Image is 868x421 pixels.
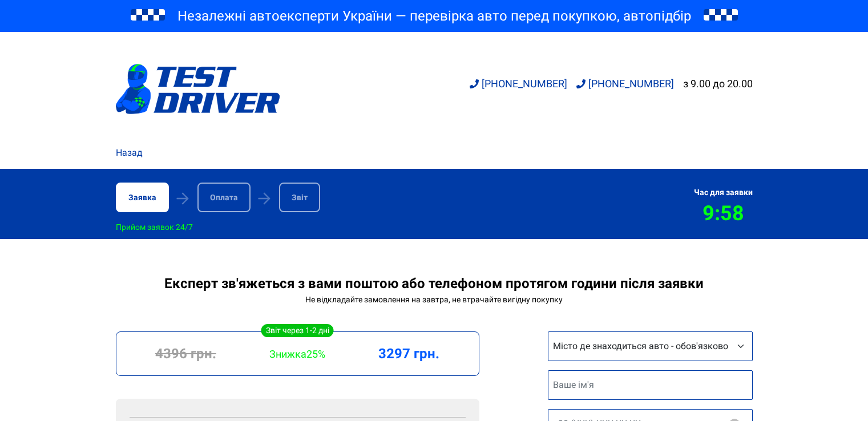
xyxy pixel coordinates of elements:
div: Оплата [197,183,251,212]
div: 9:58 [694,201,753,225]
div: Час для заявки [694,188,753,197]
input: Ваше ім'я [548,370,753,400]
div: Заявка [116,183,169,212]
a: [PHONE_NUMBER] [470,78,567,90]
a: logotype@3x [116,37,280,141]
div: Знижка [241,348,353,360]
a: [PHONE_NUMBER] [576,78,674,90]
div: Не відкладайте замовлення на завтра, не втрачайте вигідну покупку [116,295,753,304]
div: Прийом заявок 24/7 [116,222,193,232]
span: Незалежні автоексперти України — перевірка авто перед покупкою, автопідбір [177,7,691,25]
div: з 9.00 до 20.00 [683,78,753,90]
div: 4396 грн. [130,346,242,362]
div: Звіт [279,183,320,212]
span: 25% [306,348,325,360]
img: logotype@3x [116,64,280,114]
a: Назад [116,146,143,160]
div: 3297 грн. [353,346,465,362]
div: Експерт зв'яжеться з вами поштою або телефоном протягом години після заявки [116,276,753,292]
